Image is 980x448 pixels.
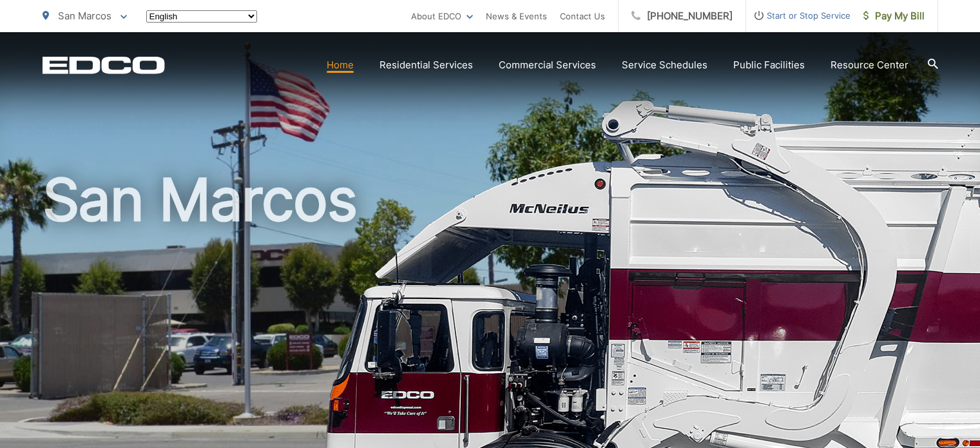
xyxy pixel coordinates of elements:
select: Select a language [146,10,257,23]
a: EDCD logo. Return to the homepage. [43,56,165,74]
span: Pay My Bill [863,8,925,24]
a: Resource Center [831,57,908,73]
a: Residential Services [380,57,473,73]
a: Public Facilities [733,57,805,73]
a: Home [327,57,354,73]
a: News & Events [486,8,547,24]
a: Commercial Services [499,57,596,73]
a: Service Schedules [622,57,707,73]
a: Contact Us [560,8,605,24]
a: About EDCO [411,8,473,24]
span: San Marcos [58,10,111,22]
